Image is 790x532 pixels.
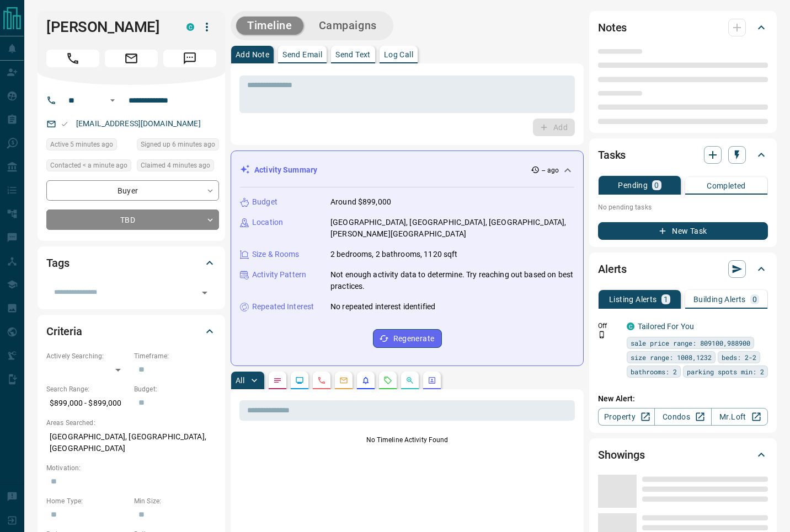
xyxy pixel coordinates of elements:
[134,384,216,394] p: Budget:
[163,50,216,67] span: Message
[46,463,216,473] p: Motivation:
[598,393,768,405] p: New Alert:
[236,377,244,384] p: All
[46,138,131,154] div: Wed Oct 15 2025
[134,496,216,506] p: Min Size:
[598,260,627,278] h2: Alerts
[330,249,457,260] p: 2 bedrooms, 2 bathrooms, 1120 sqft
[384,51,413,58] p: Log Call
[664,295,668,303] p: 1
[46,159,131,175] div: Wed Oct 15 2025
[618,181,648,189] p: Pending
[141,160,210,171] span: Claimed 4 minutes ago
[61,120,68,128] svg: Email Valid
[317,376,326,385] svg: Calls
[752,295,757,303] p: 0
[598,142,768,168] div: Tasks
[609,295,657,303] p: Listing Alerts
[240,160,574,180] div: Activity Summary-- ago
[46,394,129,412] p: $899,000 - $899,000
[137,159,219,175] div: Wed Oct 15 2025
[46,18,170,36] h1: [PERSON_NAME]
[137,138,219,154] div: Wed Oct 15 2025
[598,331,606,338] svg: Push Notification Only
[252,269,306,281] p: Activity Pattern
[598,222,768,240] button: New Task
[46,254,69,272] h2: Tags
[141,139,215,150] span: Signed up 6 minutes ago
[46,384,129,394] p: Search Range:
[252,301,314,313] p: Repeated Interest
[631,352,712,363] span: size range: 1008,1232
[46,496,129,506] p: Home Type:
[252,217,283,228] p: Location
[383,376,392,385] svg: Requests
[361,376,370,385] svg: Listing Alerts
[598,442,768,468] div: Showings
[236,51,269,58] p: Add Note
[335,51,371,58] p: Send Text
[186,23,194,31] div: condos.ca
[330,301,435,313] p: No repeated interest identified
[46,323,82,340] h2: Criteria
[239,435,575,445] p: No Timeline Activity Found
[236,17,303,35] button: Timeline
[46,209,219,230] div: TBD
[330,269,574,292] p: Not enough activity data to determine. Try reaching out based on best practices.
[598,408,655,426] a: Property
[339,376,348,385] svg: Emails
[598,199,768,216] p: No pending tasks
[598,146,626,164] h2: Tasks
[106,94,119,107] button: Open
[711,408,768,426] a: Mr.Loft
[330,196,391,208] p: Around $899,000
[50,160,127,171] span: Contacted < a minute ago
[687,366,764,377] span: parking spots min: 2
[598,446,645,464] h2: Showings
[598,14,768,41] div: Notes
[654,408,711,426] a: Condos
[252,249,300,260] p: Size & Rooms
[598,256,768,282] div: Alerts
[46,418,216,428] p: Areas Searched:
[330,217,574,240] p: [GEOGRAPHIC_DATA], [GEOGRAPHIC_DATA], [GEOGRAPHIC_DATA], [PERSON_NAME][GEOGRAPHIC_DATA]
[631,366,677,377] span: bathrooms: 2
[46,50,99,67] span: Call
[598,321,620,331] p: Off
[654,181,659,189] p: 0
[428,376,436,385] svg: Agent Actions
[308,17,388,35] button: Campaigns
[598,19,627,36] h2: Notes
[46,180,219,201] div: Buyer
[46,318,216,345] div: Criteria
[46,351,129,361] p: Actively Searching:
[693,295,746,303] p: Building Alerts
[46,428,216,458] p: [GEOGRAPHIC_DATA], [GEOGRAPHIC_DATA], [GEOGRAPHIC_DATA]
[254,164,317,176] p: Activity Summary
[373,329,442,348] button: Regenerate
[273,376,282,385] svg: Notes
[50,139,113,150] span: Active 5 minutes ago
[638,322,694,331] a: Tailored For You
[707,182,746,190] p: Completed
[542,165,559,175] p: -- ago
[197,285,212,300] button: Open
[722,352,756,363] span: beds: 2-2
[76,119,201,128] a: [EMAIL_ADDRESS][DOMAIN_NAME]
[46,250,216,276] div: Tags
[105,50,158,67] span: Email
[282,51,322,58] p: Send Email
[295,376,304,385] svg: Lead Browsing Activity
[627,323,634,330] div: condos.ca
[252,196,277,208] p: Budget
[631,337,750,348] span: sale price range: 809100,988900
[405,376,414,385] svg: Opportunities
[134,351,216,361] p: Timeframe:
